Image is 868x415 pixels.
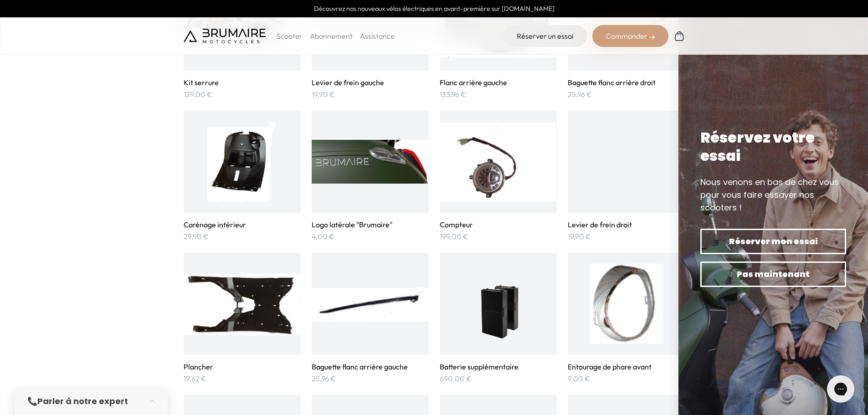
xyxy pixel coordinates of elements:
[674,31,685,41] img: Panier
[184,362,301,371] h3: Plancher
[440,111,557,242] a: Compteur Compteur 199,00 €
[184,231,301,242] p: 29,90 €
[568,373,685,384] p: 9,00 €
[184,373,301,384] p: 19,62 €
[440,362,557,371] h3: Batterie supplémentaire
[312,264,429,344] img: Baguette flanc arrière gauche
[590,264,662,344] img: Entourage de phare avant
[440,89,557,100] p: 133,96 €
[649,35,655,40] img: right-arrow-2.png
[184,253,301,384] a: Plancher Plancher 19,62 €
[592,25,668,47] div: Commander
[312,220,429,229] h3: Logo latérale "Brumaire"
[568,253,685,384] a: Entourage de phare avant Entourage de phare avant 9,00 €
[568,231,685,242] p: 19,90 €
[440,220,557,229] h3: Compteur
[440,78,557,87] h3: Flanc arrière gauche
[184,111,301,242] a: Carénage intérieur Carénage intérieur 29,90 €
[468,264,528,344] img: Batterie supplémentaire
[440,253,557,384] a: Batterie supplémentaire Batterie supplémentaire 690,00 €
[503,25,587,47] a: Réserver un essai
[184,264,301,344] img: Plancher
[568,111,685,242] a: Levier de frein droit 19,90 €
[360,31,395,41] a: Assistance
[440,231,557,242] p: 199,00 €
[440,373,557,384] p: 690,00 €
[312,111,429,242] a: Logo latérale "Brumaire" Logo latérale "Brumaire" 4,00 €
[184,78,301,87] h3: Kit serrure
[184,29,266,43] img: Brumaire Motocycles
[277,31,303,41] p: Scooter
[312,253,429,384] a: Baguette flanc arrière gauche Baguette flanc arrière gauche 25,96 €
[312,373,429,384] p: 25,96 €
[568,78,685,87] h3: Baguette flanc arrière droit
[312,231,429,242] p: 4,00 €
[568,220,685,229] h3: Levier de frein droit
[312,78,429,87] h3: Levier de frein gauche
[568,89,685,100] p: 25,96 €
[440,122,556,202] img: Compteur
[207,122,277,202] img: Carénage intérieur
[312,122,429,202] img: Logo latérale "Brumaire"
[184,220,301,229] h3: Carénage intérieur
[312,89,429,100] p: 19,90 €
[310,31,353,41] a: Abonnement
[822,372,859,406] iframe: Gorgias live chat messenger
[184,89,301,100] p: 129,00 €
[312,362,429,371] h3: Baguette flanc arrière gauche
[568,362,685,371] h3: Entourage de phare avant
